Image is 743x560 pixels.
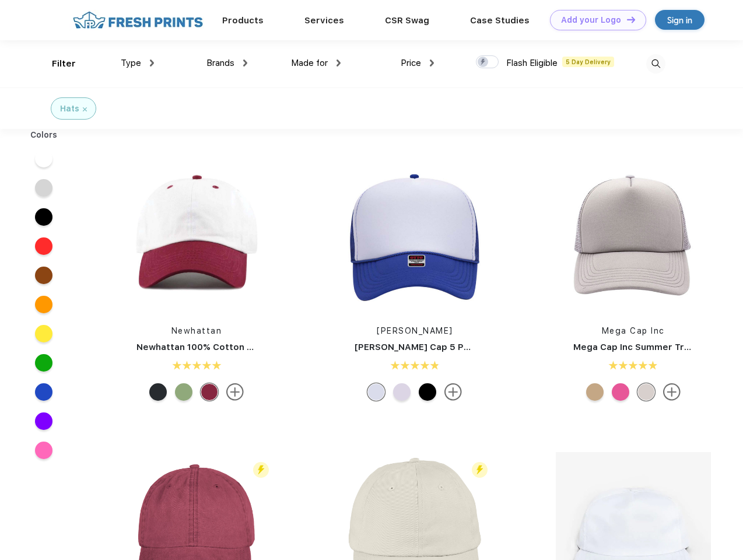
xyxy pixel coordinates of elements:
div: White Lime Green [175,383,192,401]
div: Add your Logo [561,15,621,25]
span: Brands [206,58,234,68]
span: Type [121,58,141,68]
span: 5 Day Delivery [562,57,614,67]
div: Colors [22,129,66,141]
img: dropdown.png [430,60,434,66]
div: White Black [149,383,167,401]
img: dropdown.png [243,60,247,66]
a: Sign in [655,10,705,30]
div: Black [419,383,436,401]
img: desktop_search.svg [646,54,665,73]
span: Price [401,58,421,68]
img: more.svg [663,383,681,401]
a: Mega Cap Inc [602,326,665,335]
img: dropdown.png [150,60,154,66]
img: func=resize&h=266 [119,158,274,313]
img: filter_cancel.svg [83,107,87,111]
img: func=resize&h=266 [337,158,492,313]
div: Sign in [667,13,692,27]
div: Filter [52,57,76,71]
img: flash_active_toggle.svg [253,462,269,478]
img: fo%20logo%202.webp [69,10,206,30]
span: Made for [291,58,328,68]
span: Flash Eligible [506,58,558,68]
a: [PERSON_NAME] Cap 5 Panel Mid Profile Mesh Back Trucker Hat [355,342,639,352]
img: dropdown.png [337,60,341,66]
a: Newhattan [171,326,222,335]
a: [PERSON_NAME] [377,326,453,335]
img: flash_active_toggle.svg [472,462,488,478]
a: Mega Cap Inc Summer Trucker Cap [573,342,730,352]
div: Hats [60,103,79,115]
img: more.svg [226,383,244,401]
a: Newhattan 100% Cotton Stone Washed Cap [136,342,331,352]
img: more.svg [444,383,462,401]
div: Light Grey [637,383,655,401]
img: func=resize&h=266 [556,158,711,313]
div: Khaki [586,383,604,401]
div: Red Wht Red [393,383,411,401]
div: White Burgundy [201,383,218,401]
a: Products [222,15,264,26]
div: Ryl Wht Ryl [367,383,385,401]
img: DT [627,16,635,23]
div: White With White With Magenta [612,383,629,401]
